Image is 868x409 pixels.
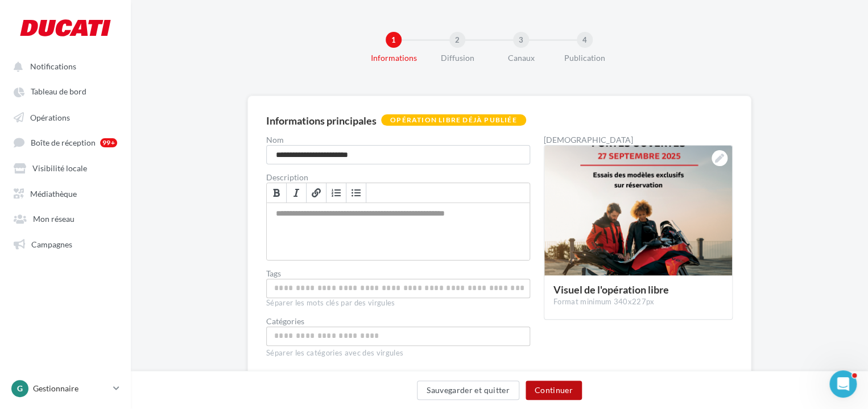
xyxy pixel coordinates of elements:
div: Permet aux affiliés de trouver l'opération libre plus facilement [266,279,530,298]
a: Médiathèque [7,183,124,203]
div: Canaux [485,52,557,64]
a: Gras (Ctrl+B) [267,183,287,203]
button: Notifications [7,56,119,76]
div: Visuel de l'opération libre [553,284,723,295]
div: Informations [357,52,430,64]
a: Mon réseau [7,208,124,228]
a: Tableau de bord [7,81,124,101]
span: Mon réseau [33,214,75,224]
span: Visibilité locale [32,163,87,173]
div: Séparer les mots clés par des virgules [266,298,530,308]
label: Description [266,173,530,181]
div: Opération libre déjà publiée [381,114,526,126]
span: Opérations [30,112,70,122]
input: Choisissez une catégorie [269,329,527,342]
div: 4 [577,32,593,48]
div: Publication [548,52,621,64]
button: Sauvegarder et quitter [417,381,519,400]
span: Boîte de réception [31,138,96,147]
span: G [17,383,23,394]
span: Médiathèque [30,188,77,198]
a: Campagnes [7,233,124,254]
span: Tableau de bord [31,87,86,97]
a: Opérations [7,106,124,127]
a: G Gestionnaire [9,378,122,399]
button: Continuer [526,381,582,400]
label: Nom [266,136,530,144]
div: Choisissez une catégorie [266,327,530,346]
div: [DEMOGRAPHIC_DATA] [544,136,733,144]
div: 99+ [100,138,117,147]
a: Insérer/Supprimer une liste numérotée [326,183,346,203]
a: Visibilité locale [7,157,124,177]
div: 1 [386,32,402,48]
a: Boîte de réception 99+ [7,131,124,152]
span: Notifications [30,61,76,71]
iframe: Intercom live chat [829,370,857,398]
div: Catégories [266,317,530,325]
a: Insérer/Supprimer une liste à puces [346,183,366,203]
a: Lien [307,183,326,203]
div: Séparer les catégories avec des virgules [266,346,530,358]
input: Permet aux affiliés de trouver l'opération libre plus facilement [269,282,527,295]
div: Diffusion [421,52,494,64]
a: Italique (Ctrl+I) [287,183,307,203]
div: Informations principales [266,115,377,126]
div: 3 [513,32,529,48]
div: 2 [449,32,465,48]
p: Gestionnaire [33,383,109,394]
label: Tags [266,270,530,278]
div: Permet de préciser les enjeux de la campagne à vos affiliés [267,203,530,260]
div: Format minimum 340x227px [553,297,723,307]
span: Campagnes [31,239,72,249]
